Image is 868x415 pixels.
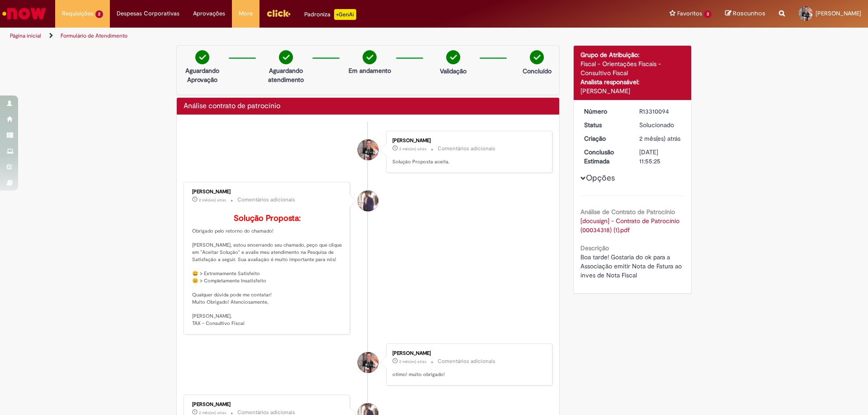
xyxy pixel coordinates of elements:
[580,217,681,234] a: Download de [docusign] - Contrato de Patrocínio (00034318) (1).pdf
[195,50,209,64] img: check-circle-green.png
[349,66,391,75] p: Em andamento
[237,196,295,204] small: Comentários adicionais
[523,67,552,76] p: Concluído
[639,107,681,116] div: R13310094
[440,67,467,76] p: Validação
[184,102,280,110] h2: Análise contrato de patrocínio Histórico de tíquete
[725,10,765,18] a: Rascunhos
[266,6,291,20] img: click_logo_yellow_360x200.png
[639,120,681,129] div: Solucionado
[192,214,343,327] p: Obrigado pelo retorno do chamado! [PERSON_NAME], estou encerrando seu chamado, peço que clique em...
[530,50,544,64] img: check-circle-green.png
[180,66,224,84] p: Aguardando Aprovação
[363,50,377,64] img: check-circle-green.png
[62,9,94,18] span: Requisições
[816,10,861,17] span: [PERSON_NAME]
[438,358,495,365] small: Comentários adicionais
[239,9,253,18] span: More
[1,5,47,23] img: ServiceNow
[392,351,543,356] div: [PERSON_NAME]
[399,359,426,364] span: 2 mês(es) atrás
[304,9,356,20] div: Padroniza
[10,32,41,39] a: Página inicial
[580,208,675,216] b: Análise de Contrato de Patrocínio
[358,191,378,211] div: Gabriel Rodrigues Barao
[192,189,343,195] div: [PERSON_NAME]
[95,10,103,18] span: 2
[399,146,426,152] time: 25/07/2025 11:33:47
[639,148,681,166] div: [DATE] 11:55:25
[639,134,681,143] div: 21/07/2025 14:57:07
[577,107,633,116] dt: Número
[704,10,712,18] span: 3
[580,86,685,95] div: [PERSON_NAME]
[117,9,179,18] span: Despesas Corporativas
[580,59,685,77] div: Fiscal - Orientações Fiscais - Consultivo Fiscal
[580,50,685,59] div: Grupo de Atribuição:
[577,120,633,129] dt: Status
[446,50,460,64] img: check-circle-green.png
[580,77,685,86] div: Analista responsável:
[399,146,426,152] span: 2 mês(es) atrás
[438,145,495,153] small: Comentários adicionais
[577,134,633,143] dt: Criação
[392,371,543,378] p: otimo! muito obrigado!
[358,352,378,373] div: Victor Grecco
[580,244,609,252] b: Descrição
[677,9,702,18] span: Favoritos
[193,9,225,18] span: Aprovações
[392,158,543,166] p: Solução Proposta aceita.
[264,66,308,84] p: Aguardando atendimento
[234,213,301,224] b: Solução Proposta:
[577,148,633,166] dt: Conclusão Estimada
[580,253,684,279] span: Boa tarde! Gostaria do ok para a Associação emitir Nota de Fatura ao inves de Nota Fiscal
[334,9,356,20] p: +GenAi
[199,197,226,203] time: 25/07/2025 11:29:46
[358,139,378,160] div: Victor Grecco
[192,402,343,407] div: [PERSON_NAME]
[199,197,226,203] span: 2 mês(es) atrás
[392,138,543,143] div: [PERSON_NAME]
[399,359,426,364] time: 25/07/2025 11:18:59
[279,50,293,64] img: check-circle-green.png
[639,134,680,143] span: 2 mês(es) atrás
[7,28,572,44] ul: Trilhas de página
[61,32,127,39] a: Formulário de Atendimento
[733,9,765,18] span: Rascunhos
